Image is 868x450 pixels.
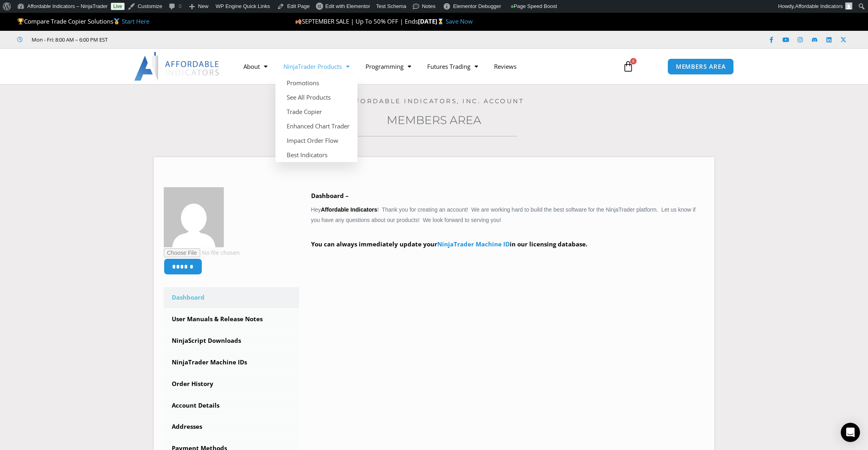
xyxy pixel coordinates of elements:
a: Enhanced Chart Trader [275,119,358,133]
a: NinjaScript Downloads [164,330,299,351]
a: 6 [611,55,646,78]
a: Start Here [122,17,149,25]
img: LogoAI | Affordable Indicators – NinjaTrader [134,52,220,81]
img: 🍂 [295,18,301,24]
span: Compare Trade Copier Solutions [17,17,149,25]
a: Addresses [164,416,299,437]
a: Best Indicators [275,148,358,162]
a: Account Details [164,395,299,416]
span: 6 [630,58,637,64]
div: Hey ! Thank you for creating an account! We are working hard to build the best software for the N... [311,190,705,261]
iframe: Customer reviews powered by Trustpilot [119,36,239,44]
img: 🥇 [114,18,120,24]
a: Members Area [387,113,481,127]
a: Programming [358,57,419,76]
a: Impact Order Flow [275,133,358,148]
a: NinjaTrader Products [275,57,358,76]
img: f76b2c954c91ccb298ea17e82a9e6c3d168cdca6d2be3a111b29e2d6aa75f91f [164,187,224,247]
a: Promotions [275,76,358,90]
nav: Menu [235,57,613,76]
img: 🏆 [18,18,24,24]
a: User Manuals & Release Notes [164,309,299,330]
a: NinjaTrader Machine ID [437,240,510,248]
a: Affordable Indicators, Inc. Account [344,97,524,105]
b: Dashboard – [311,192,349,200]
ul: NinjaTrader Products [275,76,358,162]
a: Live [111,3,125,10]
a: About [235,57,275,76]
a: Save Now [446,17,473,25]
a: Dashboard [164,287,299,308]
div: Open Intercom Messenger [841,423,860,442]
a: See All Products [275,90,358,104]
a: NinjaTrader Machine IDs [164,352,299,373]
strong: You can always immediately update your in our licensing database. [311,240,587,248]
img: ⌛ [438,18,444,24]
a: Trade Copier [275,104,358,119]
a: MEMBERS AREA [667,58,734,75]
a: Futures Trading [419,57,486,76]
a: Reviews [486,57,524,76]
a: Order History [164,374,299,394]
span: Mon - Fri: 8:00 AM – 6:00 PM EST [30,35,108,44]
strong: Affordable Indicators [321,206,377,213]
span: SEPTEMBER SALE | Up To 50% OFF | Ends [295,17,418,25]
strong: [DATE] [418,17,446,25]
span: Edit with Elementor [325,3,370,9]
span: MEMBERS AREA [676,64,726,70]
span: Affordable Indicators [795,3,843,9]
